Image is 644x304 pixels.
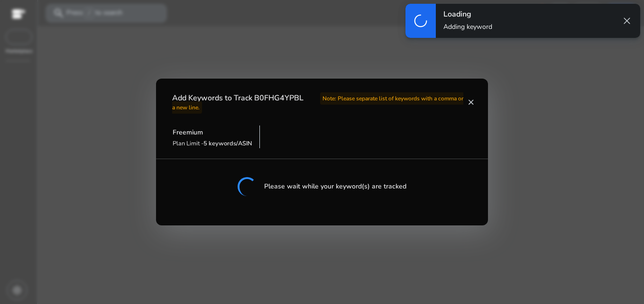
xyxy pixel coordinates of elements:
[443,10,492,19] h4: Loading
[172,92,463,114] span: Note: Please separate list of keywords with a comma or a new line.
[467,98,475,107] mat-icon: close
[413,13,428,28] span: progress_activity
[173,129,252,137] h5: Freemium
[264,183,406,191] h5: Please wait while your keyword(s) are tracked
[621,15,633,27] span: close
[172,94,467,112] h4: Add Keywords to Track B0FHG4YPBL
[203,139,252,148] span: 5 keywords/ASIN
[443,22,492,32] p: Adding keyword
[173,139,252,148] p: Plan Limit -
